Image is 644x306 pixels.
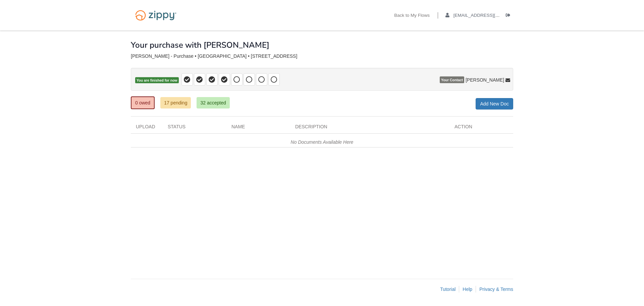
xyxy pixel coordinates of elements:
[394,13,430,19] a: Back to My Flows
[466,77,504,83] span: [PERSON_NAME]
[160,97,191,108] a: 17 pending
[463,287,472,292] a: Help
[476,98,513,110] a: Add New Doc
[445,13,530,19] a: edit profile
[440,287,455,292] a: Tutorial
[449,123,513,133] div: Action
[163,123,226,133] div: Status
[440,77,464,83] span: Your Contact
[135,77,179,84] span: You are finished for now
[131,96,155,109] a: 0 owed
[131,41,269,49] h1: Your purchase with [PERSON_NAME]
[479,287,513,292] a: Privacy & Terms
[226,123,290,133] div: Name
[131,123,163,133] div: Upload
[197,97,229,108] a: 32 accepted
[291,139,354,145] em: No Documents Available Here
[506,13,513,19] a: Log out
[453,13,530,18] span: kalamazoothumper1@gmail.com
[131,53,513,59] div: [PERSON_NAME] - Purchase • [GEOGRAPHIC_DATA] • [STREET_ADDRESS]
[131,7,181,24] img: Logo
[290,123,449,133] div: Description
